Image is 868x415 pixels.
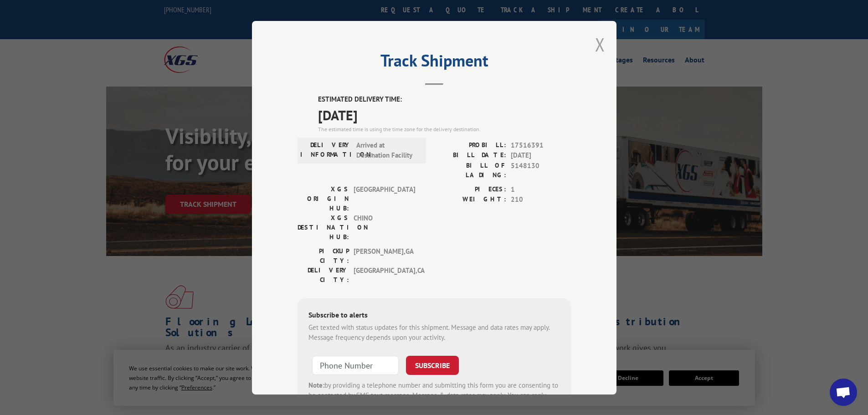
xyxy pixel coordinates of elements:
[434,150,506,161] label: BILL DATE:
[308,380,324,389] strong: Note:
[300,140,352,160] label: DELIVERY INFORMATION:
[511,160,571,179] span: 5148130
[434,195,506,205] label: WEIGHT:
[511,195,571,205] span: 210
[308,322,560,343] div: Get texted with status updates for this shipment. Message and data rates may apply. Message frequ...
[830,379,857,406] a: Open chat
[354,246,415,265] span: [PERSON_NAME] , GA
[434,140,506,150] label: PROBILL:
[308,309,560,322] div: Subscribe to alerts
[595,32,605,56] button: Close modal
[298,184,349,213] label: XGS ORIGIN HUB:
[511,150,571,161] span: [DATE]
[354,184,415,213] span: [GEOGRAPHIC_DATA]
[318,104,571,125] span: [DATE]
[298,54,571,72] h2: Track Shipment
[318,94,571,105] label: ESTIMATED DELIVERY TIME:
[434,184,506,195] label: PIECES:
[434,160,506,179] label: BILL OF LADING:
[406,355,459,374] button: SUBSCRIBE
[354,213,415,241] span: CHINO
[308,380,560,411] div: by providing a telephone number and submitting this form you are consenting to be contacted by SM...
[354,265,415,284] span: [GEOGRAPHIC_DATA] , CA
[511,184,571,195] span: 1
[312,355,399,374] input: Phone Number
[511,140,571,150] span: 17516391
[356,140,418,160] span: Arrived at Destination Facility
[298,213,349,241] label: XGS DESTINATION HUB:
[298,246,349,265] label: PICKUP CITY:
[298,265,349,284] label: DELIVERY CITY:
[318,125,571,133] div: The estimated time is using the time zone for the delivery destination.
